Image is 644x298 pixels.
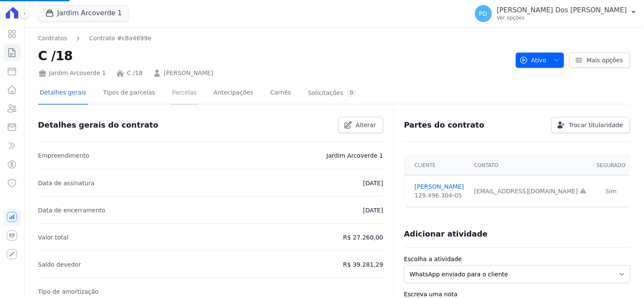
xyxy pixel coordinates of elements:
p: Saldo devedor [38,259,81,270]
p: Ver opções [497,14,627,21]
p: [DATE] [363,205,383,215]
div: 0 [347,89,357,97]
a: C /18 [127,69,143,78]
p: Data de encerramento [38,205,106,215]
a: Antecipações [212,82,255,105]
button: PD [PERSON_NAME] Dos [PERSON_NAME] Ver opções [468,2,644,25]
span: Mais opções [587,56,623,64]
span: Alterar [356,121,376,129]
th: Segurado [592,156,631,175]
a: Contratos [38,34,67,43]
a: Contrato #c8a4699e [89,34,152,43]
h3: Adicionar atividade [404,229,488,239]
a: Alterar [338,117,383,133]
h3: Detalhes gerais do contrato [38,120,158,130]
a: Trocar titularidade [551,117,630,133]
span: Ativo [520,53,547,68]
a: Tipos de parcelas [101,82,157,105]
a: [PERSON_NAME] [415,182,464,191]
button: Jardim Arcoverde 1 [38,5,129,21]
a: Parcelas [170,82,198,105]
td: Sim [592,175,631,207]
button: Ativo [516,53,565,68]
div: 129.496.304-05 [415,191,464,200]
th: Cliente [405,156,469,175]
a: Mais opções [569,53,630,68]
nav: Breadcrumb [38,34,509,43]
a: Carnês [269,82,293,105]
p: [PERSON_NAME] Dos [PERSON_NAME] [497,6,627,14]
a: Solicitações0 [307,82,359,105]
h2: C /18 [38,46,509,65]
th: Contato [469,156,592,175]
a: Detalhes gerais [38,82,88,105]
p: Jardim Arcoverde 1 [326,150,383,161]
p: R$ 39.281,29 [343,259,383,270]
nav: Breadcrumb [38,34,152,43]
span: Trocar titularidade [569,121,623,129]
p: R$ 27.260,00 [343,232,383,242]
p: Tipo de amortização [38,287,99,297]
p: Valor total [38,232,69,242]
p: [DATE] [363,178,383,188]
div: Solicitações [308,89,357,97]
span: PD [479,11,487,17]
p: Data de assinatura [38,178,95,188]
p: Empreendimento [38,150,90,161]
label: Escolha a atividade [404,255,630,264]
a: [PERSON_NAME] [164,69,213,78]
h3: Partes do contrato [404,120,485,130]
div: Jardim Arcoverde 1 [38,69,106,78]
div: [EMAIL_ADDRESS][DOMAIN_NAME] [474,187,587,196]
